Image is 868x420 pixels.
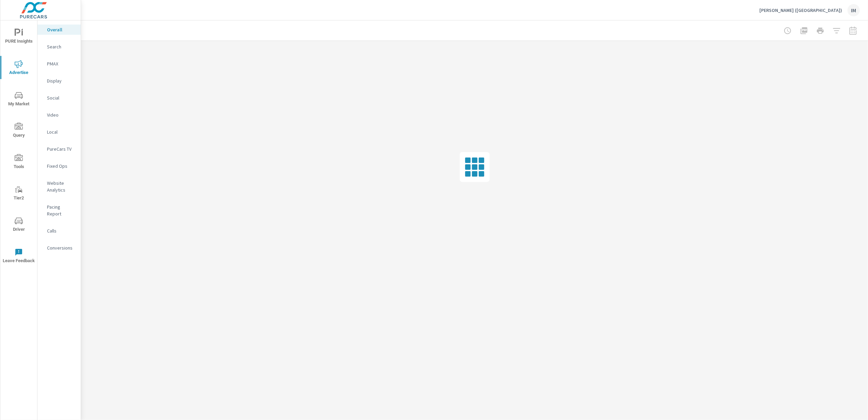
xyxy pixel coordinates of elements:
p: PureCars TV [47,146,75,152]
p: Local [47,129,75,135]
div: Conversions [37,243,81,253]
div: PMAX [37,59,81,69]
p: Social [47,94,75,101]
p: Search [47,43,75,50]
p: Fixed Ops [47,163,75,169]
div: PureCars TV [37,144,81,154]
div: Social [37,93,81,103]
p: [PERSON_NAME] ([GEOGRAPHIC_DATA]) [759,7,842,13]
div: Website Analytics [37,178,81,195]
p: Pacing Report [47,204,75,217]
span: Leave Feedback [2,248,35,265]
div: Overall [37,25,81,35]
p: Overall [47,26,75,33]
div: nav menu [0,20,37,271]
div: IM [848,4,860,16]
span: Tools [2,154,35,171]
span: Driver [2,217,35,234]
div: Local [37,127,81,137]
span: Query [2,123,35,139]
div: Video [37,110,81,120]
span: Advertise [2,60,35,77]
p: Website Analytics [47,180,75,193]
div: Fixed Ops [37,161,81,171]
span: Tier2 [2,185,35,202]
p: Calls [47,227,75,234]
p: PMAX [47,60,75,67]
span: My Market [2,91,35,108]
div: Pacing Report [37,202,81,219]
span: PURE Insights [2,29,35,45]
p: Display [47,77,75,84]
div: Calls [37,226,81,236]
div: Display [37,76,81,86]
p: Conversions [47,244,75,251]
div: Search [37,42,81,52]
p: Video [47,111,75,118]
